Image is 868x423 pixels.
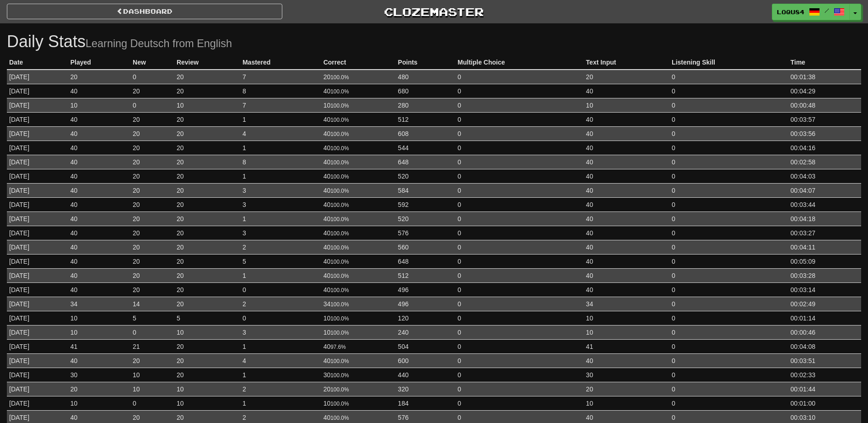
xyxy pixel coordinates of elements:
[68,211,130,226] td: 40
[669,55,788,70] th: Listening Skill
[321,155,396,169] td: 40
[174,240,240,254] td: 20
[7,183,68,197] td: [DATE]
[321,353,396,368] td: 40
[68,197,130,211] td: 40
[130,98,174,112] td: 0
[321,55,396,70] th: Correct
[240,141,321,155] td: 1
[396,240,455,254] td: 560
[321,70,396,84] td: 20
[68,55,130,70] th: Played
[321,297,396,311] td: 34
[788,112,861,126] td: 00:03:57
[584,155,670,169] td: 40
[455,55,584,70] th: Multiple Choice
[788,169,861,183] td: 00:04:03
[330,74,349,81] small: 100.0%
[130,254,174,268] td: 20
[584,112,670,126] td: 40
[7,311,68,325] td: [DATE]
[240,169,321,183] td: 1
[330,344,346,350] small: 97.6%
[296,4,571,20] a: Clozemaster
[174,353,240,368] td: 20
[240,339,321,353] td: 1
[130,55,174,70] th: New
[174,183,240,197] td: 20
[455,339,584,353] td: 0
[669,240,788,254] td: 0
[669,70,788,84] td: 0
[396,141,455,155] td: 544
[130,169,174,183] td: 20
[669,297,788,311] td: 0
[240,98,321,112] td: 7
[396,254,455,268] td: 648
[321,254,396,268] td: 40
[396,112,455,126] td: 512
[584,268,670,282] td: 40
[174,339,240,353] td: 20
[174,211,240,226] td: 20
[455,368,584,382] td: 0
[240,282,321,297] td: 0
[788,339,861,353] td: 00:04:08
[174,382,240,396] td: 10
[68,311,130,325] td: 10
[788,211,861,226] td: 00:04:18
[7,4,282,19] a: Dashboard
[174,155,240,169] td: 20
[174,268,240,282] td: 20
[330,216,349,222] small: 100.0%
[584,55,670,70] th: Text Input
[321,240,396,254] td: 40
[669,141,788,155] td: 0
[584,70,670,84] td: 20
[68,282,130,297] td: 40
[584,141,670,155] td: 40
[584,169,670,183] td: 40
[455,240,584,254] td: 0
[455,141,584,155] td: 0
[174,55,240,70] th: Review
[455,70,584,84] td: 0
[174,396,240,410] td: 10
[584,311,670,325] td: 10
[396,368,455,382] td: 440
[669,126,788,141] td: 0
[455,197,584,211] td: 0
[669,325,788,339] td: 0
[7,84,68,98] td: [DATE]
[321,126,396,141] td: 40
[130,311,174,325] td: 5
[330,259,349,265] small: 100.0%
[396,98,455,112] td: 280
[396,268,455,282] td: 512
[788,368,861,382] td: 00:02:33
[68,126,130,141] td: 40
[455,311,584,325] td: 0
[174,311,240,325] td: 5
[68,268,130,282] td: 40
[240,382,321,396] td: 2
[321,84,396,98] td: 40
[330,244,349,251] small: 100.0%
[7,297,68,311] td: [DATE]
[68,155,130,169] td: 40
[396,169,455,183] td: 520
[330,159,349,166] small: 100.0%
[584,197,670,211] td: 40
[68,112,130,126] td: 40
[330,301,349,308] small: 100.0%
[788,311,861,325] td: 00:01:14
[174,141,240,155] td: 20
[330,103,349,109] small: 100.0%
[130,112,174,126] td: 20
[396,339,455,353] td: 504
[330,372,349,379] small: 100.0%
[788,353,861,368] td: 00:03:51
[240,311,321,325] td: 0
[174,282,240,297] td: 20
[330,386,349,393] small: 100.0%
